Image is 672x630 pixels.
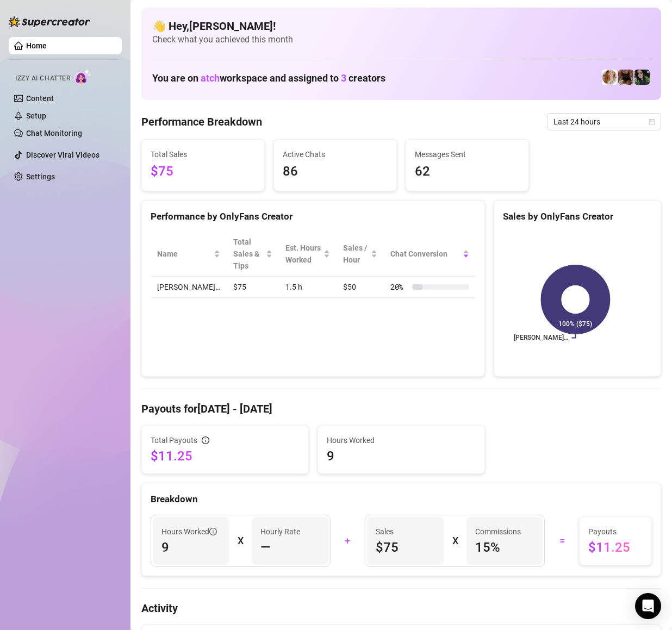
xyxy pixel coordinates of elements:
span: atch [201,72,220,84]
a: Chat Monitoring [26,129,82,138]
td: $50 [337,277,384,298]
img: AI Chatter [74,69,91,85]
th: Total Sales & Tips [227,232,279,277]
a: Home [26,41,47,50]
span: — [260,539,271,556]
span: Messages Sent [415,148,520,160]
img: Lily Rhyia [618,70,633,85]
span: $11.25 [151,447,300,465]
span: Hours Worked [161,526,217,538]
a: Discover Viral Videos [26,151,99,159]
h1: You are on workspace and assigned to creators [152,72,385,84]
article: Hourly Rate [260,526,300,538]
a: Settings [26,172,55,181]
a: Setup [26,111,46,120]
span: 9 [327,447,476,465]
span: 86 [283,161,388,182]
span: Hours Worked [327,434,476,446]
div: Open Intercom Messenger [635,593,661,619]
span: 20 % [390,281,408,293]
th: Sales / Hour [337,232,384,277]
span: $75 [151,161,256,182]
div: Performance by OnlyFans Creator [151,209,476,224]
span: info-circle [202,436,209,444]
span: Last 24 hours [553,114,655,130]
span: Total Sales & Tips [233,236,264,272]
div: Sales by OnlyFans Creator [503,209,652,224]
span: Total Sales [151,148,256,160]
th: Chat Conversion [384,232,476,277]
span: $11.25 [588,539,643,556]
div: X [452,532,458,550]
div: = [551,532,573,550]
td: [PERSON_NAME]… [151,277,227,298]
span: Sales / Hour [343,242,369,266]
text: [PERSON_NAME]… [514,334,568,342]
td: 1.5 h [279,277,337,298]
div: + [337,532,358,550]
h4: Payouts for [DATE] - [DATE] [141,401,661,416]
span: 9 [161,539,220,556]
article: Commissions [475,526,521,538]
img: Amy Pond [602,70,617,85]
td: $75 [227,277,279,298]
span: info-circle [209,528,217,535]
div: X [238,532,243,550]
span: 15 % [475,539,534,556]
h4: 👋 Hey, [PERSON_NAME] ! [152,18,650,34]
span: Payouts [588,526,643,538]
img: logo-BBDzfeDw.svg [9,16,90,27]
a: Content [26,94,54,103]
span: calendar [649,118,655,125]
span: Active Chats [283,148,388,160]
span: Izzy AI Chatter [15,73,70,84]
span: Check what you achieved this month [152,34,650,46]
span: Name [157,248,211,260]
div: Est. Hours Worked [285,242,321,266]
h4: Performance Breakdown [141,114,262,129]
span: 62 [415,161,520,182]
h4: Activity [141,601,661,616]
span: Sales [376,526,434,538]
span: 3 [341,72,346,84]
span: Chat Conversion [390,248,461,260]
span: $75 [376,539,434,556]
th: Name [151,232,227,277]
div: Breakdown [151,492,652,507]
span: Total Payouts [151,434,197,446]
img: Salem [634,70,650,85]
